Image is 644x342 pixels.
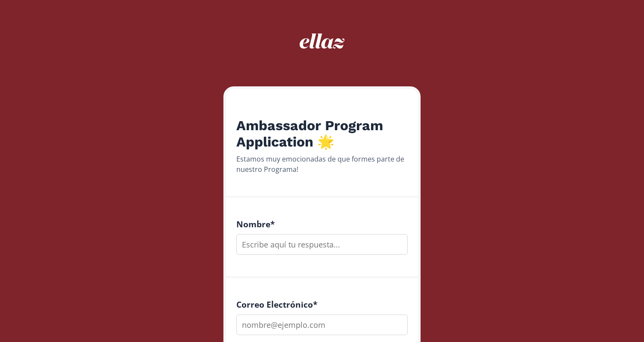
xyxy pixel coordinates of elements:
[236,315,408,335] input: nombre@ejemplo.com
[236,299,408,309] h4: Correo Electrónico *
[236,154,408,174] div: Estamos muy emocionadas de que formes parte de nuestro Programa!
[236,234,408,255] input: Escribe aquí tu respuesta...
[236,219,408,229] h4: Nombre *
[236,117,408,150] h2: Ambassador Program Application 🌟
[300,34,345,49] img: ew9eVGDHp6dD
